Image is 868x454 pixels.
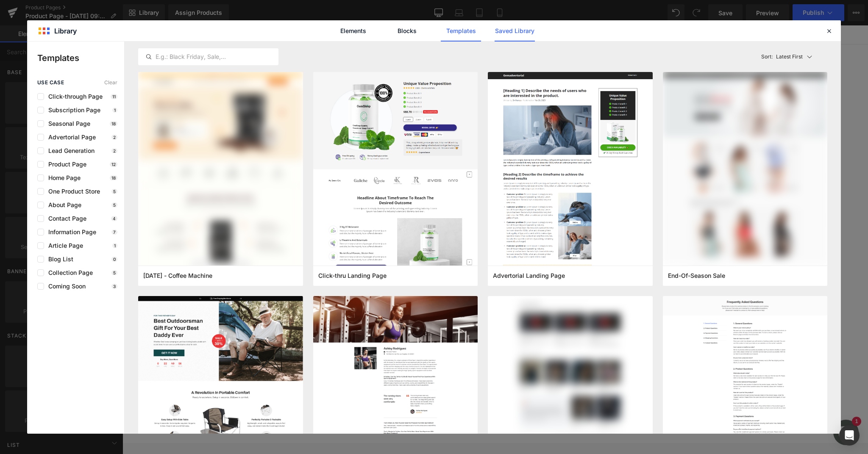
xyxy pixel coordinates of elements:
span: Subscription Page [44,107,100,113]
span: Seasonal Page [44,120,90,127]
button: Latest FirstSort:Latest First [758,48,828,65]
img: Advance Hydration Milky Body Serum [126,220,168,262]
input: E.g.: Black Friday, Sale,... [139,52,278,62]
a: Blocks [387,20,427,42]
span: Click-thru Landing Page [318,272,387,280]
p: 0 [111,257,117,262]
span: Blog List [44,256,73,263]
p: 1 [112,108,117,113]
p: Latest First [776,53,803,61]
span: Collection Page [44,269,93,276]
a: Explore Blocks [293,345,370,362]
span: Advertorial Page [44,134,96,141]
img: Advance Hydration Milky Body Serum [173,68,318,213]
p: Templates [37,52,124,64]
span: One Product Store [44,188,100,195]
label: Quantity [379,141,621,152]
span: and use this template to present it on live store [286,66,476,76]
span: Click-through Page [44,93,103,100]
span: Product Page [44,161,86,168]
span: use case [37,80,64,86]
a: Templates [441,20,481,42]
inbox-online-store-chat: Shopify online store chat [708,394,739,422]
p: 3 [111,284,117,289]
span: Default Title [388,117,424,135]
a: Elements [333,20,373,42]
a: Add Single Section [376,345,453,362]
span: $33.00 [490,84,510,94]
p: 4 [111,216,117,221]
a: Advance Hydration Milky Body Serum [126,220,171,265]
p: 1 [112,243,117,248]
span: Sold Out [484,177,516,183]
p: 5 [111,202,117,208]
div: Open Intercom Messenger [839,425,860,446]
span: End-Of-Season Sale [668,272,725,280]
span: Coming Soon [44,283,86,290]
button: Sold Out [476,172,524,189]
a: Saved Library [495,20,535,42]
span: Information Page [44,229,96,235]
p: 12 [110,162,117,167]
p: 5 [111,189,117,194]
p: 7 [111,230,117,235]
p: 18 [110,121,117,126]
p: 2 [111,135,117,140]
span: Contact Page [44,215,86,222]
a: Advance Hydration Milky Body Serum [423,72,576,82]
p: 18 [110,175,117,180]
span: Thanksgiving - Coffee Machine [143,272,212,280]
p: 11 [111,94,117,99]
span: Article Page [44,242,83,249]
span: Home Page [44,174,81,181]
span: Advertorial Landing Page [493,272,565,280]
p: 5 [111,270,117,275]
p: 2 [111,148,117,153]
label: Title [379,106,621,116]
span: Lead Generation [44,147,95,154]
span: About Page [44,202,81,208]
p: or Drag & Drop elements from left sidebar [132,368,614,374]
span: Clear [104,80,117,86]
span: Sort: [761,54,773,60]
span: Assign a product [286,67,336,75]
